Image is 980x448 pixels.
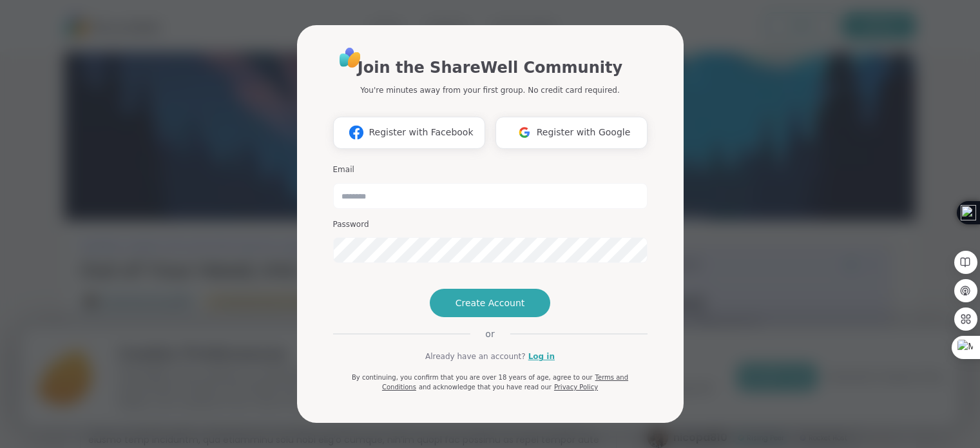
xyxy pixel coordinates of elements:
span: Create Account [456,297,525,309]
span: Already have an account? [425,351,526,362]
button: Register with Facebook [333,117,485,149]
img: ShareWell Logo [336,43,365,72]
a: Log in [528,351,555,362]
h1: Join the ShareWell Community [358,56,622,79]
img: ShareWell Logomark [344,121,369,144]
img: ShareWell Logomark [512,121,537,144]
a: Privacy Policy [554,384,598,391]
span: or [470,327,510,340]
span: Register with Google [537,126,631,139]
h3: Password [333,219,648,230]
span: and acknowledge that you have read our [419,384,552,391]
span: Register with Facebook [369,126,473,139]
img: logo_icon_black.svg [961,205,976,220]
span: By continuing, you confirm that you are over 18 years of age, agree to our [352,374,593,381]
button: Create Account [430,289,551,317]
button: Register with Google [495,117,648,149]
p: You're minutes away from your first group. No credit card required. [360,84,619,96]
h3: Email [333,164,648,175]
